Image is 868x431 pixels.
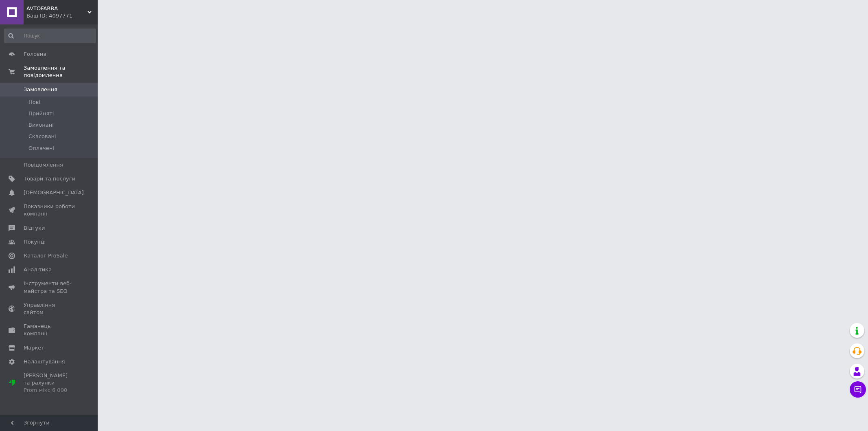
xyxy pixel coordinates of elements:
span: Повідомлення [24,161,63,169]
span: Скасовані [28,133,56,140]
span: Аналітика [24,266,52,273]
span: Оплачені [28,145,54,152]
span: Головна [24,51,46,58]
div: Prom мікс 6 000 [24,387,75,394]
span: Каталог ProSale [24,252,68,259]
span: Нові [28,99,40,106]
input: Пошук [4,29,96,43]
span: [PERSON_NAME] та рахунки [24,372,75,394]
span: Відгуки [24,224,45,232]
span: Показники роботи компанії [24,203,75,218]
span: Замовлення [24,86,57,93]
span: Товари та послуги [24,175,75,183]
span: Управління сайтом [24,301,75,316]
span: [DEMOGRAPHIC_DATA] [24,189,84,196]
span: Налаштування [24,358,65,365]
div: Ваш ID: 4097771 [26,12,98,20]
span: Маркет [24,344,44,352]
span: Прийняті [28,110,54,117]
span: Покупці [24,238,46,246]
span: AVTOFARBA [26,5,87,12]
span: Виконані [28,121,54,129]
span: Інструменти веб-майстра та SEO [24,280,75,295]
span: Замовлення та повідомлення [24,64,98,79]
span: Гаманець компанії [24,323,75,337]
button: Чат з покупцем [850,381,866,398]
